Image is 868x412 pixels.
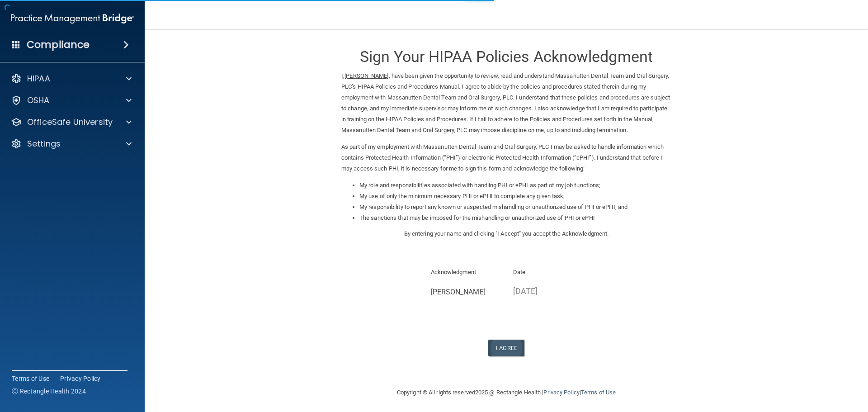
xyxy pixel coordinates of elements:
li: My responsibility to report any known or suspected mishandling or unauthorized use of PHI or ePHI... [359,202,671,213]
p: Acknowledgment [431,267,500,278]
a: Privacy Policy [60,374,101,383]
p: Date [513,267,582,278]
a: Terms of Use [12,374,49,383]
a: OfficeSafe University [11,117,132,128]
h3: Sign Your HIPAA Policies Acknowledgment [341,48,671,65]
li: My use of only the minimum necessary PHI or ePHI to complete any given task; [359,191,671,202]
p: As part of my employment with Massanutten Dental Team and Oral Surgery, PLC I may be asked to han... [341,142,671,174]
input: Full Name [431,284,500,300]
p: Settings [27,138,61,149]
p: By entering your name and clicking "I Accept" you accept the Acknowledgment. [341,228,671,239]
button: I Agree [488,340,524,356]
p: OfficeSafe University [27,117,113,128]
a: Settings [11,138,132,149]
h4: Compliance [27,38,90,51]
p: I, , have been given the opportunity to review, read and understand Massanutten Dental Team and O... [341,71,671,136]
ins: [PERSON_NAME] [344,72,388,79]
p: OSHA [27,95,50,106]
a: Terms of Use [581,389,616,396]
img: PMB logo [11,9,134,28]
li: My role and responsibilities associated with handling PHI or ePHI as part of my job functions; [359,180,671,191]
iframe: Drift Widget Chat Controller [712,348,857,384]
a: Privacy Policy [543,389,579,396]
li: The sanctions that may be imposed for the mishandling or unauthorized use of PHI or ePHI [359,213,671,223]
a: OSHA [11,95,132,106]
a: HIPAA [11,73,132,84]
p: [DATE] [513,284,582,298]
p: HIPAA [27,73,50,84]
div: Copyright © All rights reserved 2025 @ Rectangle Health | | [341,378,671,407]
span: Ⓒ Rectangle Health 2024 [12,387,86,396]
